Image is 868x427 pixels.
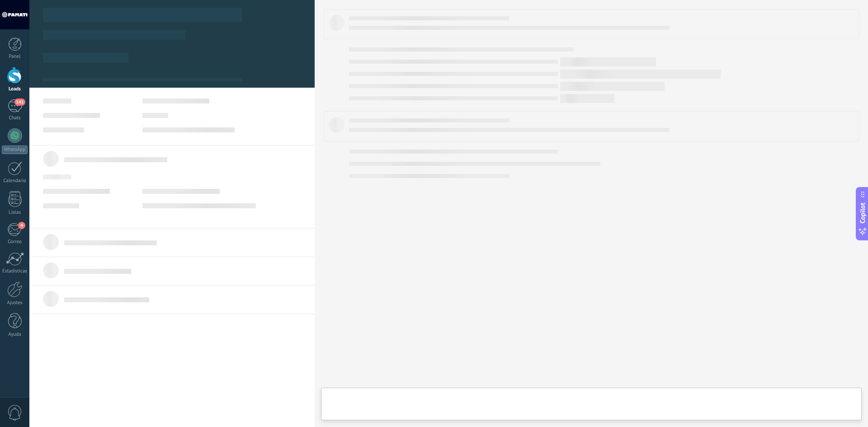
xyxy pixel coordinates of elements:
span: Copilot [858,202,867,223]
div: WhatsApp [2,145,28,154]
div: Chats [2,115,28,121]
div: Listas [2,210,28,216]
div: Panel [2,54,28,60]
div: Correo [2,239,28,245]
span: 4 [18,222,25,229]
div: Estadísticas [2,268,28,274]
div: Ayuda [2,332,28,338]
div: Ajustes [2,300,28,306]
span: 141 [14,99,25,106]
div: Calendario [2,178,28,184]
div: Leads [2,86,28,92]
